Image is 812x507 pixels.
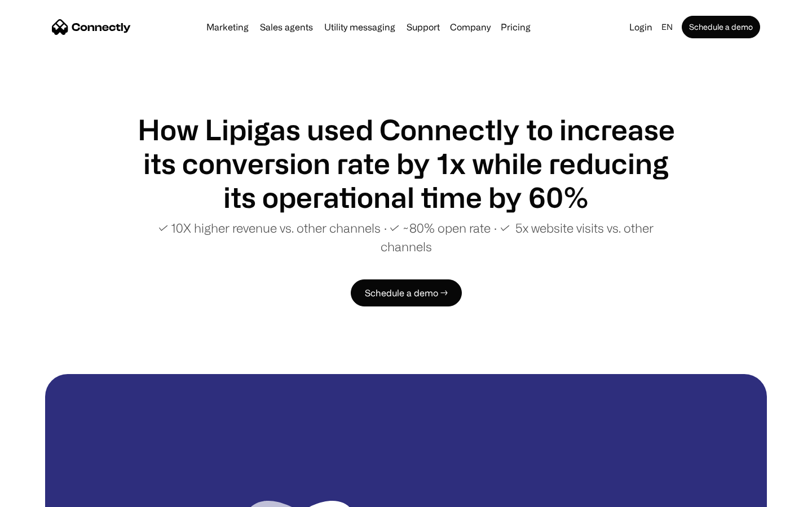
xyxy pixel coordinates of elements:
a: Support [402,23,444,32]
a: Schedule a demo → [351,279,462,306]
div: en [661,19,673,35]
a: Sales agents [255,23,317,32]
p: ✓ 10X higher revenue vs. other channels ∙ ✓ ~80% open rate ∙ ✓ 5x website visits vs. other channels [135,219,677,256]
aside: Language selected: English [11,486,68,503]
h1: How Lipigas used Connectly to increase its conversion rate by 1x while reducing its operational t... [135,113,677,214]
div: Company [450,19,491,35]
a: Pricing [496,23,535,32]
ul: Language list [23,487,68,503]
a: Login [625,19,657,35]
a: Utility messaging [320,23,400,32]
a: Schedule a demo [682,16,760,38]
a: Marketing [202,23,253,32]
